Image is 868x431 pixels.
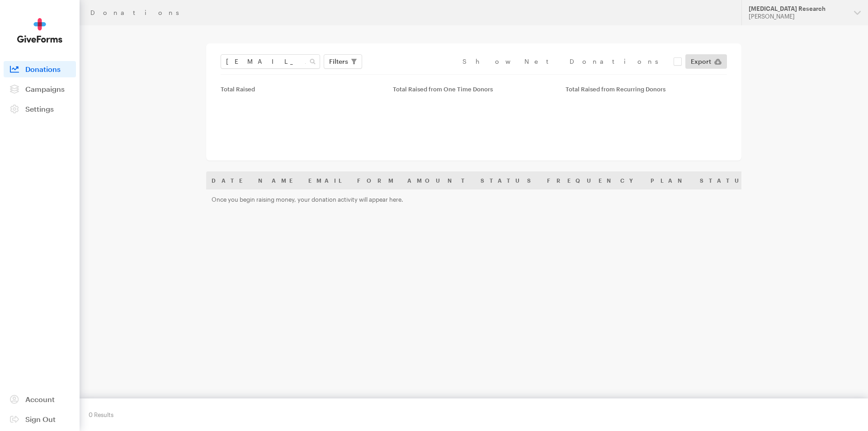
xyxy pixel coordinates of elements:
[749,5,847,13] div: [MEDICAL_DATA] Research
[542,171,645,189] th: Frequency
[749,13,847,20] div: [PERSON_NAME]
[352,171,402,189] th: Form
[17,18,62,43] img: GiveForms
[89,407,113,422] div: 0 Results
[402,171,475,189] th: Amount
[25,395,55,403] span: Account
[685,54,727,69] a: Export
[329,56,348,67] span: Filters
[4,61,76,77] a: Donations
[25,415,56,423] span: Sign Out
[4,101,76,117] a: Settings
[691,56,711,67] span: Export
[221,54,320,69] input: Search Name & Email
[324,54,362,69] button: Filters
[645,171,761,189] th: Plan Status
[206,171,253,189] th: Date
[25,85,65,93] span: Campaigns
[253,171,303,189] th: Name
[4,411,76,427] a: Sign Out
[221,85,382,93] div: Total Raised
[4,391,76,407] a: Account
[566,85,727,93] div: Total Raised from Recurring Donors
[25,104,54,113] span: Settings
[25,65,61,73] span: Donations
[4,81,76,97] a: Campaigns
[475,171,542,189] th: Status
[303,171,352,189] th: Email
[393,85,554,93] div: Total Raised from One Time Donors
